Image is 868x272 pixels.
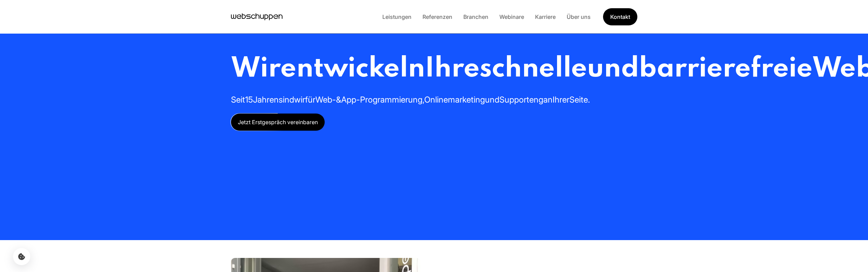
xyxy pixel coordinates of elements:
span: schnelle [479,55,587,83]
span: eng [529,95,543,105]
span: und [485,95,499,105]
span: Jahren [253,95,279,105]
span: für [305,95,315,105]
a: Hauptseite besuchen [231,12,282,22]
span: sind [279,95,294,105]
span: barrierefreie [639,55,812,83]
a: Webinare [494,13,530,20]
a: Get Started [603,8,637,25]
a: Jetzt Erstgespräch vereinbaren [231,114,325,131]
a: Karriere [530,13,561,20]
span: 15 [245,95,253,105]
span: Web- [315,95,336,105]
span: Support [499,95,529,105]
span: Seite. [569,95,590,105]
span: wir [294,95,305,105]
a: Referenzen [417,13,458,20]
a: Leistungen [377,13,417,20]
span: und [587,55,639,83]
span: entwickeln [280,55,425,83]
button: Cookie-Einstellungen öffnen [13,248,30,265]
span: Wir [231,55,280,83]
span: App-Programmierung, [341,95,424,105]
span: an [543,95,553,105]
span: Seit [231,95,245,105]
a: Branchen [458,13,494,20]
span: Ihrer [553,95,569,105]
span: & [336,95,341,105]
span: Ihre [425,55,479,83]
a: Über uns [561,13,596,20]
span: Onlinemarketing [424,95,485,105]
